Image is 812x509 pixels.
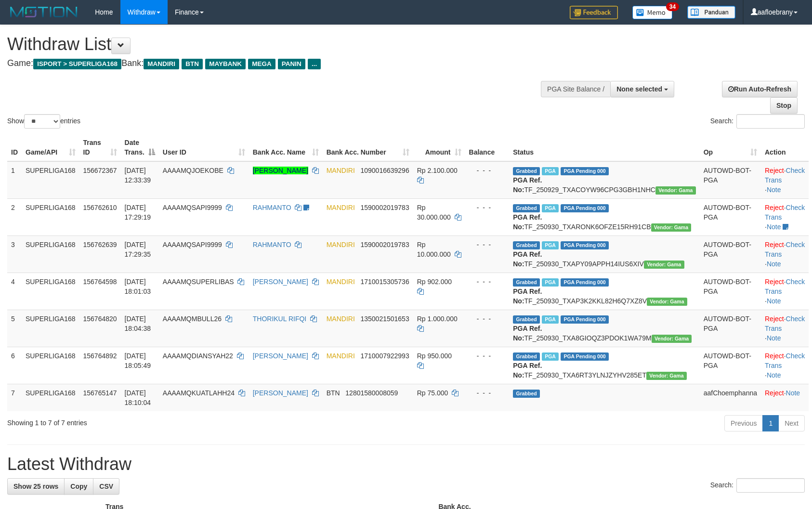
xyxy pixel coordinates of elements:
span: Vendor URL: https://trx31.1velocity.biz [644,261,684,269]
span: [DATE] 17:29:35 [125,241,151,258]
td: SUPERLIGA168 [22,384,79,411]
a: Reject [765,241,784,248]
th: Bank Acc. Number: activate to sort column ascending [323,134,413,161]
span: ... [308,59,321,69]
span: PGA Pending [561,204,609,212]
span: Copy 12801580008059 to clipboard [345,389,398,397]
button: None selected [610,81,674,97]
span: Rp 902.000 [417,278,452,286]
td: TF_250930_TXARONK6OFZE15RH91CB [509,198,699,235]
span: Vendor URL: https://trx31.1velocity.biz [655,186,696,195]
th: Date Trans.: activate to sort column descending [121,134,159,161]
span: Rp 10.000.000 [417,241,451,258]
td: 7 [7,384,22,411]
td: · [761,384,809,411]
span: 34 [666,2,679,11]
div: - - - [469,351,506,361]
span: CSV [99,483,113,490]
a: [PERSON_NAME] [253,352,308,360]
span: Rp 1.000.000 [417,315,458,323]
span: Rp 2.100.000 [417,167,458,174]
span: 156764598 [83,278,117,286]
div: - - - [469,277,506,287]
span: 156765147 [83,389,117,397]
th: Action [761,134,809,161]
span: Grabbed [513,390,540,398]
td: AUTOWD-BOT-PGA [700,235,761,273]
span: Grabbed [513,278,540,287]
label: Show entries [7,114,80,129]
span: Marked by aafsengchandara [542,241,559,249]
span: MANDIRI [327,315,355,323]
th: Bank Acc. Name: activate to sort column ascending [249,134,323,161]
span: Rp 950.000 [417,352,452,360]
h4: Game: Bank: [7,59,532,68]
span: [DATE] 12:33:39 [125,167,151,184]
a: Copy [64,478,93,495]
td: · · [761,310,809,347]
span: BTN [327,389,340,397]
td: 2 [7,198,22,235]
td: 5 [7,310,22,347]
b: PGA Ref. No: [513,250,542,268]
span: MANDIRI [327,204,355,211]
td: · · [761,347,809,384]
a: Check Trans [765,204,805,221]
div: - - - [469,314,506,324]
td: AUTOWD-BOT-PGA [700,161,761,199]
td: AUTOWD-BOT-PGA [700,198,761,235]
span: 156764820 [83,315,117,323]
span: AAAAMQMBULL26 [163,315,222,323]
a: Reject [765,315,784,323]
a: Reject [765,204,784,211]
td: SUPERLIGA168 [22,347,79,384]
span: [DATE] 18:01:03 [125,278,151,295]
b: PGA Ref. No: [513,362,542,379]
span: Copy 1090016639296 to clipboard [360,167,409,174]
td: AUTOWD-BOT-PGA [700,347,761,384]
span: AAAAMQDIANSYAH22 [163,352,233,360]
a: Note [767,334,781,342]
h1: Latest Withdraw [7,455,805,474]
td: · · [761,198,809,235]
td: SUPERLIGA168 [22,273,79,310]
span: Vendor URL: https://trx31.1velocity.biz [646,372,687,380]
span: Show 25 rows [13,483,58,490]
a: [PERSON_NAME] [253,389,308,397]
span: 156672367 [83,167,117,174]
th: Status [509,134,699,161]
span: AAAAMQSUPERLIBAS [163,278,234,286]
th: Amount: activate to sort column ascending [413,134,465,161]
span: Rp 30.000.000 [417,204,451,221]
b: PGA Ref. No: [513,325,542,342]
td: 3 [7,235,22,273]
a: CSV [93,478,119,495]
td: aafChoemphanna [700,384,761,411]
span: Copy 1710007922993 to clipboard [360,352,409,360]
a: Check Trans [765,241,805,258]
span: AAAAMQSAPI9999 [163,204,222,211]
span: PGA Pending [561,167,609,175]
a: Note [767,186,781,194]
img: Feedback.jpg [570,6,618,19]
span: AAAAMQJOEKOBE [163,167,223,174]
a: THORIKUL RIFQI [253,315,307,323]
span: 156762639 [83,241,117,248]
a: Note [767,371,781,379]
a: Run Auto-Refresh [722,81,798,97]
td: · · [761,161,809,199]
td: SUPERLIGA168 [22,310,79,347]
span: BTN [182,59,203,69]
td: AUTOWD-BOT-PGA [700,273,761,310]
input: Search: [736,114,805,129]
div: Showing 1 to 7 of 7 entries [7,414,331,428]
span: [DATE] 18:04:38 [125,315,151,332]
a: Reject [765,278,784,286]
input: Search: [736,478,805,493]
th: User ID: activate to sort column ascending [159,134,249,161]
div: PGA Site Balance / [541,81,610,97]
a: Check Trans [765,167,805,184]
div: - - - [469,388,506,398]
h1: Withdraw List [7,35,532,54]
span: PGA Pending [561,315,609,324]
